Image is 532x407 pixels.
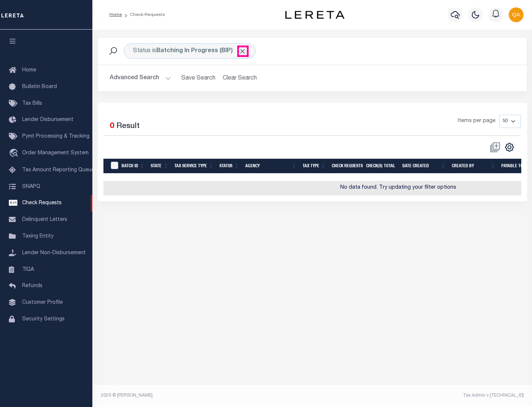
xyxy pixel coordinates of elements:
[171,159,216,174] th: Tax Service Type: activate to sort column ascending
[329,159,363,174] th: Check Requests
[242,159,300,174] th: Agency: activate to sort column ascending
[148,159,171,174] th: State: activate to sort column ascending
[22,234,54,239] span: Taxing Entity
[22,151,89,156] span: Order Management System
[22,168,94,173] span: Tax Amount Reporting Queue
[22,68,36,73] span: Home
[22,84,57,90] span: Bulletin Board
[22,217,67,222] span: Delinquent Letters
[318,392,524,399] div: Tax Admin v.[TECHNICAL_ID]
[509,7,524,22] img: svg+xml;base64,PHN2ZyB4bWxucz0iaHR0cDovL3d3dy53My5vcmcvMjAwMC9zdmciIHBvaW50ZXItZXZlbnRzPSJub25lIi...
[22,101,42,106] span: Tax Bills
[156,48,246,54] b: Batching In Progress (BIP)
[22,267,34,272] span: TIQA
[300,159,329,174] th: Tax Type: activate to sort column ascending
[177,71,220,85] button: Save Search
[458,117,495,125] span: Items per page
[119,159,148,174] th: Batch Id: activate to sort column ascending
[220,71,260,85] button: Clear Search
[22,134,89,139] span: Pymt Processing & Tracking
[449,159,498,174] th: Created By: activate to sort column ascending
[399,159,449,174] th: Date Created: activate to sort column ascending
[124,43,256,59] div: Status is
[239,47,246,55] span: Click to Remove
[216,159,242,174] th: Status: activate to sort column ascending
[22,250,86,256] span: Lender Non-Disbursement
[9,149,21,158] i: travel_explore
[110,122,114,130] span: 0
[22,300,63,305] span: Customer Profile
[110,71,171,85] button: Advanced Search
[22,184,40,189] span: SNAPQ
[109,13,122,17] a: Home
[22,117,74,122] span: Lender Disbursement
[363,159,399,174] th: Check(s) Total
[22,201,62,206] span: Check Requests
[116,121,140,132] label: Result
[122,11,165,18] li: Check Requests
[22,317,65,322] span: Security Settings
[285,11,344,19] img: logo-dark.svg
[95,392,313,399] div: 2025 © [PERSON_NAME].
[22,283,42,289] span: Refunds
